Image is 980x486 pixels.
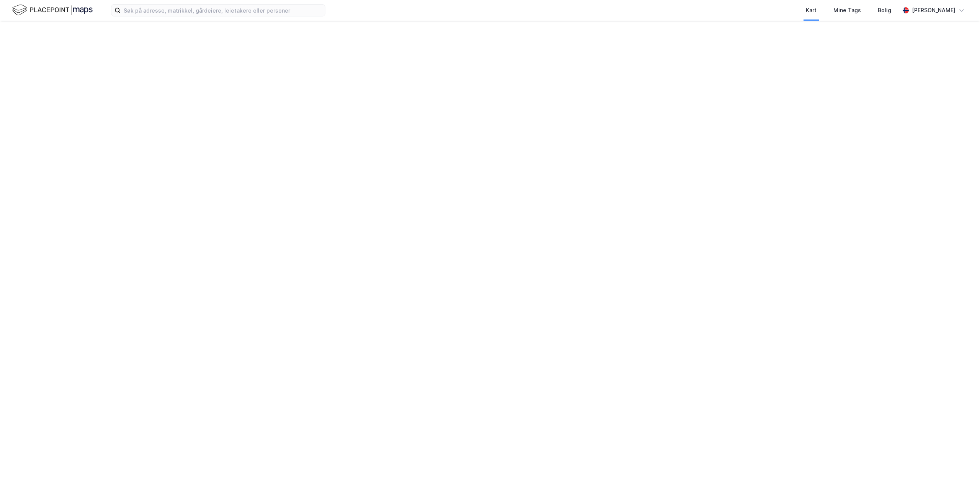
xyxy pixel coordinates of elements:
[833,6,861,15] div: Mine Tags
[912,6,955,15] div: [PERSON_NAME]
[878,6,891,15] div: Bolig
[12,3,93,17] img: logo.f888ab2527a4732fd821a326f86c7f29.svg
[121,5,325,16] input: Søk på adresse, matrikkel, gårdeiere, leietakere eller personer
[806,6,817,15] div: Kart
